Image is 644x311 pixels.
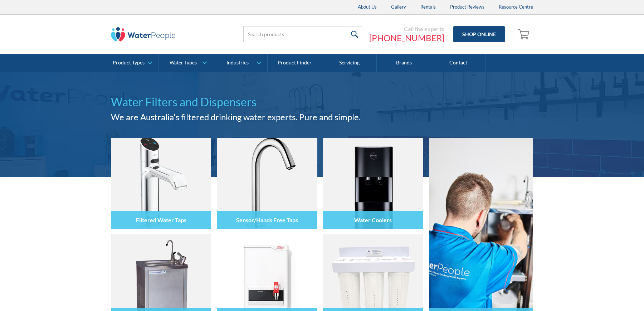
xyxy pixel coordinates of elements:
[170,60,197,66] div: Water Types
[431,54,486,72] a: Contact
[516,26,533,43] a: Open empty cart
[158,54,213,72] a: Water Types
[243,26,362,42] input: Search products
[113,60,145,66] div: Product Types
[377,54,431,72] a: Brands
[453,26,505,42] a: Shop Online
[136,217,186,223] h4: Filtered Water Taps
[111,138,211,229] img: Filtered Water Taps
[268,54,322,72] a: Product Finder
[104,54,158,72] a: Product Types
[323,138,423,229] img: Water Coolers
[322,54,377,72] a: Servicing
[236,217,298,223] h4: Sensor/Hands Free Taps
[226,60,249,66] div: Industries
[369,33,444,43] a: [PHONE_NUMBER]
[111,27,175,42] img: The Water People
[354,217,392,223] h4: Water Coolers
[518,28,531,40] img: shopping cart
[217,138,317,229] img: Sensor/Hands Free Taps
[213,54,267,72] a: Industries
[369,25,444,33] div: Call the experts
